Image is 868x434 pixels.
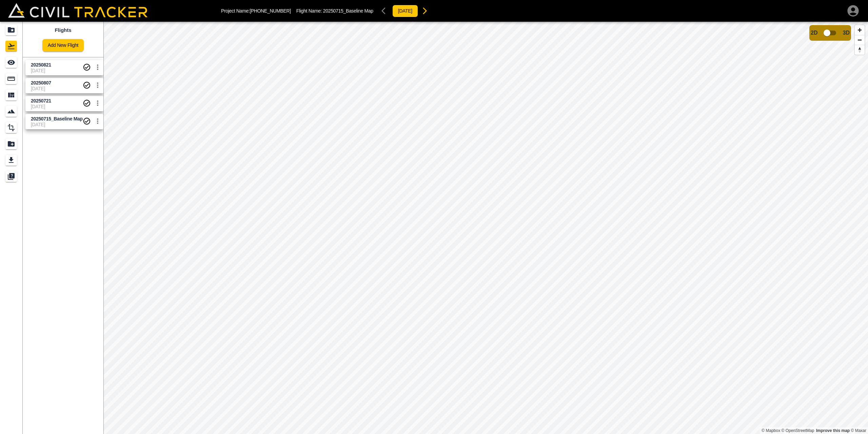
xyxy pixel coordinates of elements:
span: 20250715_Baseline Map [323,8,373,14]
canvas: Map [103,22,868,434]
span: 2D [811,30,817,36]
button: [DATE] [392,5,418,17]
a: Maxar [851,428,866,433]
img: Civil Tracker [8,3,147,17]
button: Reset bearing to north [855,45,865,55]
a: Map feedback [816,428,850,433]
button: Zoom in [855,25,865,35]
span: 3D [843,30,850,36]
p: Project Name: [PHONE_NUMBER] [221,8,291,14]
button: Zoom out [855,35,865,45]
p: Flight Name: [296,8,373,14]
a: Mapbox [762,428,780,433]
a: OpenStreetMap [782,428,814,433]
